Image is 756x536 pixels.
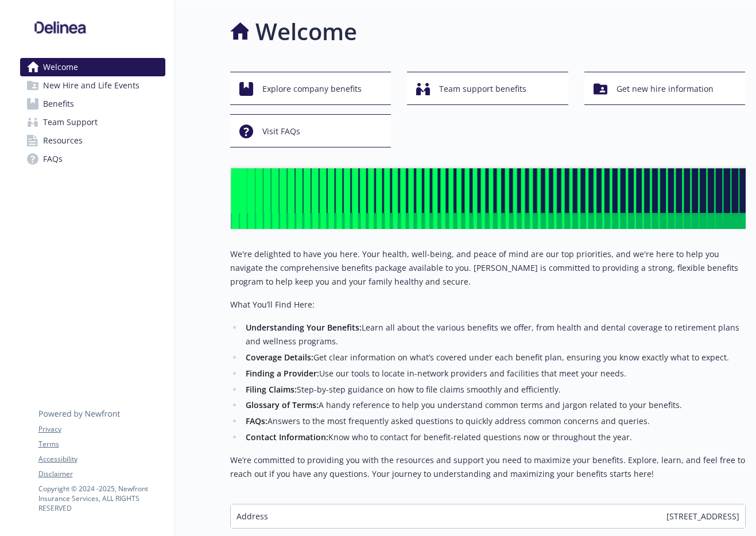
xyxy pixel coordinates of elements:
a: FAQs [20,150,165,168]
p: Copyright © 2024 - 2025 , Newfront Insurance Services, ALL RIGHTS RESERVED [38,484,165,513]
span: Explore company benefits [262,78,362,100]
p: We're delighted to have you here. Your health, well-being, and peace of mind are our top prioriti... [230,247,746,289]
a: Disclaimer [38,469,165,479]
a: Terms [38,439,165,449]
strong: Glossary of Terms: [246,399,319,410]
span: Get new hire information [617,78,714,100]
button: Get new hire information [584,72,746,105]
span: [STREET_ADDRESS] [666,510,739,522]
a: Benefits [20,95,165,113]
li: Use our tools to locate in-network providers and facilities that meet your needs. [243,367,746,380]
h1: Welcome [255,14,357,49]
span: Resources [43,131,83,150]
a: Welcome [20,58,165,76]
a: Accessibility [38,454,165,464]
li: Know who to contact for benefit-related questions now or throughout the year. [243,430,746,444]
li: A handy reference to help you understand common terms and jargon related to your benefits. [243,398,746,412]
strong: Filing Claims: [246,384,297,395]
span: Team Support [43,113,98,131]
span: Team support benefits [439,78,526,100]
span: Benefits [43,95,74,113]
span: New Hire and Life Events [43,76,139,95]
p: What You’ll Find Here: [230,298,746,312]
a: New Hire and Life Events [20,76,165,95]
span: Visit FAQs [262,121,300,142]
a: Team Support [20,113,165,131]
img: overview page banner [230,166,746,229]
li: Learn all about the various benefits we offer, from health and dental coverage to retirement plan... [243,321,746,348]
a: Resources [20,131,165,150]
p: We’re committed to providing you with the resources and support you need to maximize your benefit... [230,453,746,481]
span: Address [237,510,268,522]
li: Answers to the most frequently asked questions to quickly address common concerns and queries. [243,414,746,428]
li: Get clear information on what’s covered under each benefit plan, ensuring you know exactly what t... [243,351,746,364]
li: Step-by-step guidance on how to file claims smoothly and efficiently. [243,383,746,397]
strong: Coverage Details: [246,352,313,363]
strong: Understanding Your Benefits: [246,322,362,333]
button: Team support benefits [407,72,568,105]
span: Welcome [43,58,78,76]
strong: Contact Information: [246,432,328,442]
button: Visit FAQs [230,114,391,147]
strong: FAQs: [246,415,267,426]
a: Privacy [38,424,165,434]
strong: Finding a Provider: [246,368,319,379]
button: Explore company benefits [230,72,391,105]
span: FAQs [43,150,63,168]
